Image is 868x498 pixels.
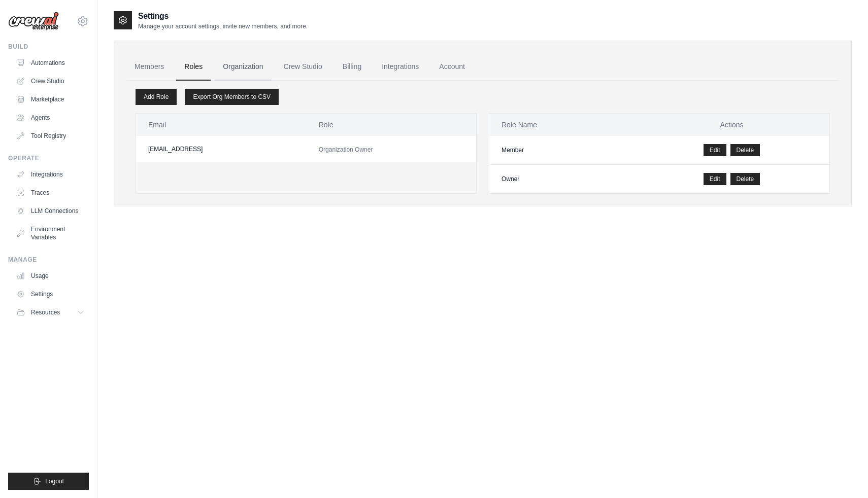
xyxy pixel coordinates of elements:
a: Add Role [136,89,177,105]
th: Role Name [489,114,634,136]
a: Traces [12,185,89,201]
button: Logout [8,473,89,490]
a: Environment Variables [12,221,89,245]
p: Manage your account settings, invite new members, and more. [138,22,308,30]
a: Agents [12,110,89,126]
th: Role [307,114,476,136]
span: Organization Owner [319,146,373,153]
button: Delete [730,144,760,156]
button: Resources [12,304,89,321]
a: Billing [335,53,370,81]
div: Manage [8,256,89,264]
a: Crew Studio [12,73,89,89]
td: [EMAIL_ADDRESS] [136,136,307,162]
td: Member [489,136,634,165]
a: Edit [704,173,726,185]
a: Marketplace [12,91,89,108]
a: Settings [12,286,89,302]
a: Automations [12,55,89,71]
a: Edit [704,144,726,156]
a: Organization [215,53,271,81]
button: Delete [730,173,760,185]
th: Actions [634,114,829,136]
span: Logout [45,477,64,485]
a: Roles [176,53,211,81]
a: LLM Connections [12,203,89,219]
a: Account [431,53,473,81]
a: Tool Registry [12,128,89,144]
span: Resources [31,308,60,316]
div: Build [8,43,89,51]
a: Integrations [374,53,427,81]
h2: Settings [138,10,308,22]
a: Crew Studio [276,53,330,81]
a: Integrations [12,166,89,183]
img: Logo [8,12,59,31]
td: Owner [489,165,634,194]
th: Email [136,114,307,136]
a: Export Org Members to CSV [185,89,279,105]
a: Members [126,53,172,81]
a: Usage [12,268,89,284]
div: Operate [8,154,89,162]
